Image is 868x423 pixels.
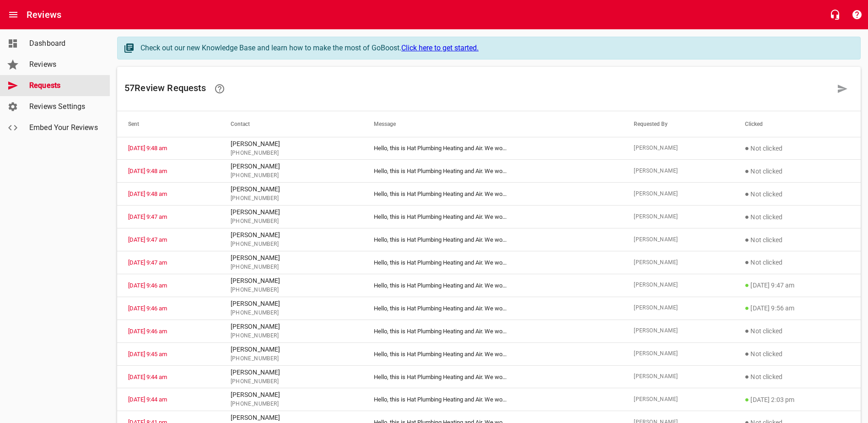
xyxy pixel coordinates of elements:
[2,4,24,26] button: Open drawer
[231,413,352,423] p: [PERSON_NAME]
[140,43,851,54] div: Check out our new Knowledge Base and learn how to make the most of GoBoost.
[27,7,61,22] h6: Reviews
[128,282,167,289] a: [DATE] 9:46 am
[745,326,749,335] span: ●
[128,236,167,243] a: [DATE] 9:47 am
[846,4,868,26] button: Support Portal
[745,144,749,152] span: ●
[231,171,352,180] span: [PHONE_NUMBER]
[231,368,352,377] p: [PERSON_NAME]
[231,162,352,171] p: [PERSON_NAME]
[634,212,722,222] span: [PERSON_NAME]
[363,183,623,206] td: Hello, this is Hat Plumbing Heating and Air. We wo ...
[128,351,167,358] a: [DATE] 9:45 am
[231,217,352,226] span: [PHONE_NUMBER]
[363,342,623,365] td: Hello, this is Hat Plumbing Heating and Air. We wo ...
[29,122,99,133] span: Embed Your Reviews
[231,276,352,286] p: [PERSON_NAME]
[745,371,850,382] p: Not clicked
[745,234,850,245] p: Not clicked
[231,400,352,409] span: [PHONE_NUMBER]
[363,388,623,411] td: Hello, this is Hat Plumbing Heating and Air. We wo ...
[128,396,167,403] a: [DATE] 9:44 am
[117,111,220,137] th: Sent
[363,160,623,183] td: Hello, this is Hat Plumbing Heating and Air. We wo ...
[209,78,231,100] a: Learn how requesting reviews can improve your online presence
[231,309,352,318] span: [PHONE_NUMBER]
[745,348,850,359] p: Not clicked
[623,111,733,137] th: Requested By
[128,305,167,312] a: [DATE] 9:46 am
[745,280,850,291] p: [DATE] 9:47 am
[231,345,352,354] p: [PERSON_NAME]
[363,251,623,274] td: Hello, this is Hat Plumbing Heating and Air. We wo ...
[231,149,352,158] span: [PHONE_NUMBER]
[231,253,352,263] p: [PERSON_NAME]
[231,230,352,240] p: [PERSON_NAME]
[745,257,850,268] p: Not clicked
[745,303,850,314] p: [DATE] 9:56 am
[745,190,749,198] span: ●
[231,377,352,386] span: [PHONE_NUMBER]
[745,281,749,289] span: ●
[363,297,623,320] td: Hello, this is Hat Plumbing Heating and Air. We wo ...
[745,258,749,266] span: ●
[29,80,99,91] span: Requests
[363,274,623,297] td: Hello, this is Hat Plumbing Heating and Air. We wo ...
[634,326,722,336] span: [PERSON_NAME]
[128,259,167,266] a: [DATE] 9:47 am
[745,235,749,244] span: ●
[231,331,352,341] span: [PHONE_NUMBER]
[745,304,749,312] span: ●
[634,144,722,153] span: [PERSON_NAME]
[745,167,749,175] span: ●
[634,235,722,244] span: [PERSON_NAME]
[128,190,167,197] a: [DATE] 9:48 am
[634,372,722,381] span: [PERSON_NAME]
[734,111,861,137] th: Clicked
[124,78,831,100] h6: 57 Review Request s
[363,137,623,160] td: Hello, this is Hat Plumbing Heating and Air. We wo ...
[231,354,352,363] span: [PHONE_NUMBER]
[231,194,352,203] span: [PHONE_NUMBER]
[128,168,167,174] a: [DATE] 9:48 am
[634,167,722,176] span: [PERSON_NAME]
[745,211,850,222] p: Not clicked
[128,213,167,220] a: [DATE] 9:47 am
[231,299,352,309] p: [PERSON_NAME]
[128,145,167,152] a: [DATE] 9:48 am
[634,395,722,404] span: [PERSON_NAME]
[745,143,850,154] p: Not clicked
[634,349,722,358] span: [PERSON_NAME]
[231,184,352,194] p: [PERSON_NAME]
[29,59,99,70] span: Reviews
[745,372,749,381] span: ●
[363,206,623,228] td: Hello, this is Hat Plumbing Heating and Air. We wo ...
[745,395,749,404] span: ●
[831,78,853,100] a: Request a review
[363,111,623,137] th: Message
[824,4,846,26] button: Live Chat
[231,207,352,217] p: [PERSON_NAME]
[634,304,722,313] span: [PERSON_NAME]
[745,349,749,358] span: ●
[401,43,479,52] a: Click here to get started.
[128,328,167,335] a: [DATE] 9:46 am
[231,240,352,249] span: [PHONE_NUMBER]
[634,190,722,199] span: [PERSON_NAME]
[363,320,623,342] td: Hello, this is Hat Plumbing Heating and Air. We wo ...
[634,258,722,267] span: [PERSON_NAME]
[634,281,722,290] span: [PERSON_NAME]
[745,325,850,336] p: Not clicked
[745,166,850,177] p: Not clicked
[231,263,352,272] span: [PHONE_NUMBER]
[745,394,850,405] p: [DATE] 2:03 pm
[29,38,99,49] span: Dashboard
[363,365,623,388] td: Hello, this is Hat Plumbing Heating and Air. We wo ...
[128,374,167,380] a: [DATE] 9:44 am
[231,286,352,295] span: [PHONE_NUMBER]
[363,228,623,251] td: Hello, this is Hat Plumbing Heating and Air. We wo ...
[29,101,99,112] span: Reviews Settings
[231,390,352,400] p: [PERSON_NAME]
[745,189,850,200] p: Not clicked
